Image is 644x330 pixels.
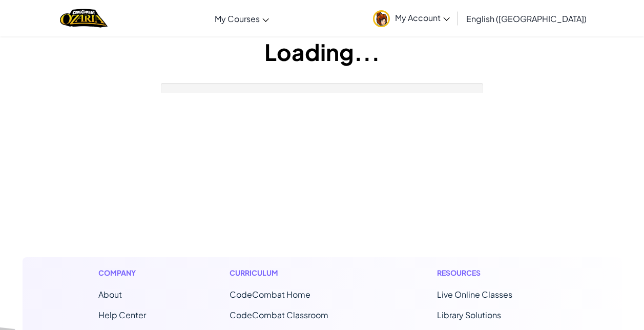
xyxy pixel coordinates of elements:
[60,8,108,29] img: Home
[98,310,146,320] a: Help Center
[230,289,310,300] span: CodeCombat Home
[368,2,455,34] a: My Account
[215,13,260,24] span: My Courses
[395,12,450,23] span: My Account
[98,267,146,278] h1: Company
[98,289,122,300] a: About
[373,10,390,27] img: avatar
[230,310,328,320] a: CodeCombat Classroom
[466,13,587,24] span: English ([GEOGRAPHIC_DATA])
[437,267,546,278] h1: Resources
[437,289,512,300] a: Live Online Classes
[60,8,108,29] a: Ozaria by CodeCombat logo
[461,5,592,32] a: English ([GEOGRAPHIC_DATA])
[437,310,501,320] a: Library Solutions
[210,5,274,32] a: My Courses
[230,267,354,278] h1: Curriculum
